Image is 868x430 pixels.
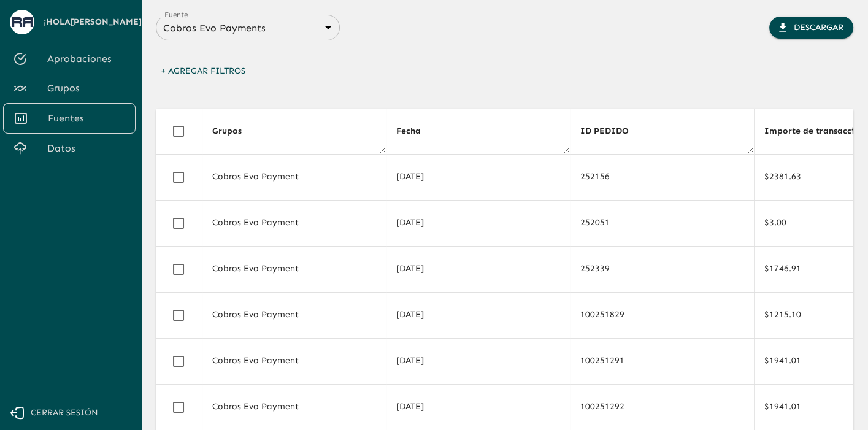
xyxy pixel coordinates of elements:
[396,401,560,413] div: [DATE]
[396,124,437,139] span: Fecha
[580,401,744,413] div: 100251292
[396,309,560,321] div: [DATE]
[212,124,258,139] span: Grupos
[580,355,744,367] div: 100251291
[769,17,853,39] button: Descargar
[396,171,560,183] div: [DATE]
[31,405,98,421] span: Cerrar sesión
[580,309,744,321] div: 100251829
[48,111,125,126] span: Fuentes
[47,141,126,156] span: Datos
[396,355,560,367] div: [DATE]
[47,52,126,66] span: Aprobaciones
[212,309,376,321] div: Cobros Evo Payment
[580,263,744,275] div: 252339
[396,263,560,275] div: [DATE]
[156,60,250,83] button: + Agregar Filtros
[580,124,645,139] span: ID PEDIDO
[396,217,560,229] div: [DATE]
[212,263,376,275] div: Cobros Evo Payment
[212,401,376,413] div: Cobros Evo Payment
[3,44,136,74] a: Aprobaciones
[212,217,376,229] div: Cobros Evo Payment
[12,17,33,26] img: avatar
[212,355,376,367] div: Cobros Evo Payment
[580,171,744,183] div: 252156
[47,81,126,96] span: Grupos
[212,171,376,183] div: Cobros Evo Payment
[3,74,136,103] a: Grupos
[44,15,145,30] span: ¡Hola [PERSON_NAME] !
[156,19,340,37] div: Cobros Evo Payments
[3,134,136,163] a: Datos
[580,217,744,229] div: 252051
[3,103,136,134] a: Fuentes
[164,9,188,20] label: Fuente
